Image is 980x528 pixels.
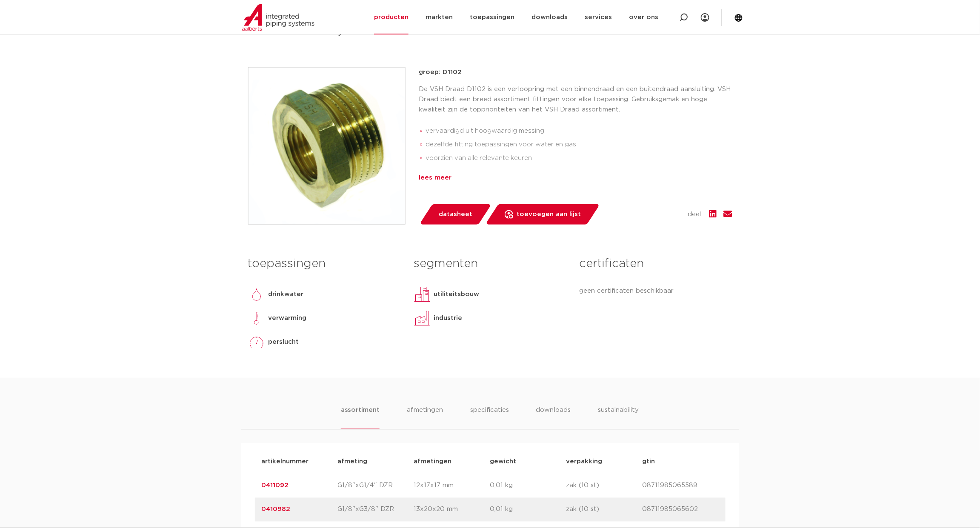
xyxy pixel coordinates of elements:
img: utiliteitsbouw [414,286,431,303]
li: sustainability [598,405,639,429]
h3: certificaten [579,255,732,272]
span: deel: [688,209,703,220]
p: gtin [643,457,719,467]
img: Product Image for VSH Draad verloopring (binnendraad x buitendraad) [249,68,405,224]
img: drinkwater [248,286,265,303]
a: datasheet [419,204,491,225]
p: zak (10 st) [566,481,643,491]
p: drinkwater [269,289,304,300]
h3: segmenten [414,255,566,272]
p: gewicht [490,457,566,467]
li: voorzien van alle relevante keuren [426,151,732,165]
p: industrie [434,313,463,323]
p: De VSH Draad D1102 is een verloopring met een binnendraad en een buitendraad aansluiting. VSH Dra... [419,84,732,115]
img: perslucht [248,334,265,351]
p: groep: D1102 [419,67,732,77]
img: verwarming [248,310,265,327]
li: downloads [536,405,571,429]
p: geen certificaten beschikbaar [579,286,732,296]
p: verpakking [566,457,643,467]
p: G1/8"xG3/8" DZR [338,505,414,515]
li: assortiment [341,405,380,429]
p: 13x20x20 mm [414,505,490,515]
p: artikelnummer [262,457,338,467]
p: verwarming [269,313,307,323]
p: zak (10 st) [566,505,643,515]
p: 0,01 kg [490,505,566,515]
div: lees meer [419,173,732,183]
p: afmetingen [414,457,490,467]
p: perslucht [269,337,299,347]
p: G1/8"xG1/4" DZR [338,481,414,491]
p: afmeting [338,457,414,467]
li: dezelfde fitting toepassingen voor water en gas [426,138,732,151]
p: 08711985065589 [643,481,719,491]
span: datasheet [439,208,472,221]
li: specificaties [470,405,509,429]
h3: toepassingen [248,255,401,272]
p: 0,01 kg [490,481,566,491]
li: vervaardigd uit hoogwaardig messing [426,124,732,138]
p: 12x17x17 mm [414,481,490,491]
p: utiliteitsbouw [434,289,480,300]
span: toevoegen aan lijst [517,208,581,221]
a: 0411092 [262,482,289,489]
li: afmetingen [407,405,443,429]
img: industrie [414,310,431,327]
p: 08711985065602 [643,505,719,515]
a: 0410982 [262,506,291,513]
